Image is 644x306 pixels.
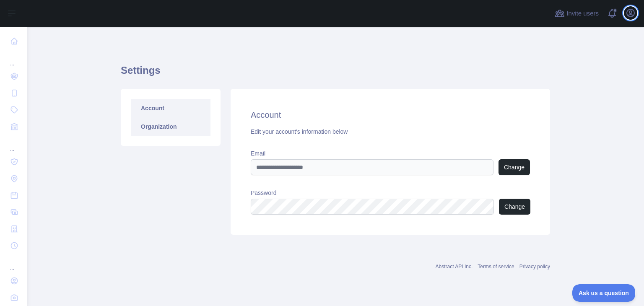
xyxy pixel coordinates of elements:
button: Change [499,159,530,175]
a: Account [131,99,210,117]
div: Edit your account's information below [251,127,530,136]
div: ... [7,136,20,153]
a: Privacy policy [519,264,550,270]
label: Email [251,149,530,158]
span: Invite users [566,9,599,18]
h2: Account [251,109,530,121]
button: Change [499,199,530,215]
iframe: Toggle Customer Support [572,284,636,302]
a: Terms of service [478,264,514,270]
h1: Settings [121,64,550,84]
div: ... [7,50,20,67]
a: Organization [131,117,210,136]
button: Invite users [553,7,600,20]
label: Password [251,189,530,197]
a: Abstract API Inc. [436,264,473,270]
div: ... [7,255,20,272]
